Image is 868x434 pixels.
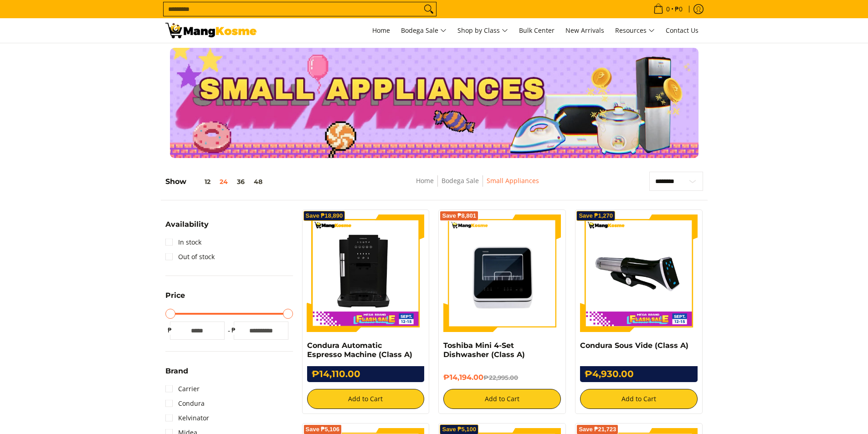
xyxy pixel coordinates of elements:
[611,18,659,43] a: Resources
[416,176,434,185] a: Home
[229,326,238,335] span: ₱
[401,25,447,36] span: Bodega Sale
[307,366,425,382] h6: ₱14,110.00
[165,368,188,375] span: Brand
[514,18,559,43] a: Bulk Center
[165,221,209,228] span: Availability
[580,214,698,332] img: Condura Sous Vide (Class A)
[307,341,412,359] a: Condura Automatic Espresso Machine (Class A)
[519,26,555,35] span: Bulk Center
[372,26,390,35] span: Home
[165,382,200,396] a: Carrier
[396,18,451,43] a: Bodega Sale
[165,235,201,250] a: In stock
[661,18,703,43] a: Contact Us
[443,214,561,332] img: Toshiba Mini 4-Set Dishwasher (Class A)
[580,389,698,409] button: Add to Cart
[487,176,539,185] a: Small Appliances
[442,213,476,219] span: Save ₱8,801
[165,396,205,411] a: Condura
[561,18,609,43] a: New Arrivals
[349,175,606,196] nav: Breadcrumbs
[165,23,257,38] img: Small Appliances l Mang Kosme: Home Appliances Warehouse Sale
[165,177,267,186] h5: Show
[579,427,616,432] span: Save ₱21,723
[665,6,671,12] span: 0
[666,26,699,35] span: Contact Us
[215,178,232,185] button: 24
[165,326,175,335] span: ₱
[165,221,209,235] summary: Open
[673,6,684,12] span: ₱0
[307,214,425,332] img: Condura Automatic Espresso Machine (Class A)
[443,389,561,409] button: Add to Cart
[442,427,476,432] span: Save ₱5,100
[443,373,561,382] h6: ₱14,194.00
[443,341,525,359] a: Toshiba Mini 4-Set Dishwasher (Class A)
[165,368,188,382] summary: Open
[580,341,688,350] a: Condura Sous Vide (Class A)
[457,25,508,36] span: Shop by Class
[266,18,703,43] nav: Main Menu
[307,389,425,409] button: Add to Cart
[186,178,215,185] button: 12
[165,250,215,264] a: Out of stock
[368,18,395,43] a: Home
[651,4,685,14] span: •
[165,292,185,299] span: Price
[249,178,267,185] button: 48
[165,292,185,306] summary: Open
[306,427,340,432] span: Save ₱5,106
[580,366,698,382] h6: ₱4,930.00
[565,26,604,35] span: New Arrivals
[306,213,343,219] span: Save ₱18,890
[165,411,209,425] a: Kelvinator
[453,18,513,43] a: Shop by Class
[483,374,518,381] del: ₱22,995.00
[615,25,655,36] span: Resources
[442,176,479,185] a: Bodega Sale
[232,178,249,185] button: 36
[579,213,613,219] span: Save ₱1,270
[421,2,436,16] button: Search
